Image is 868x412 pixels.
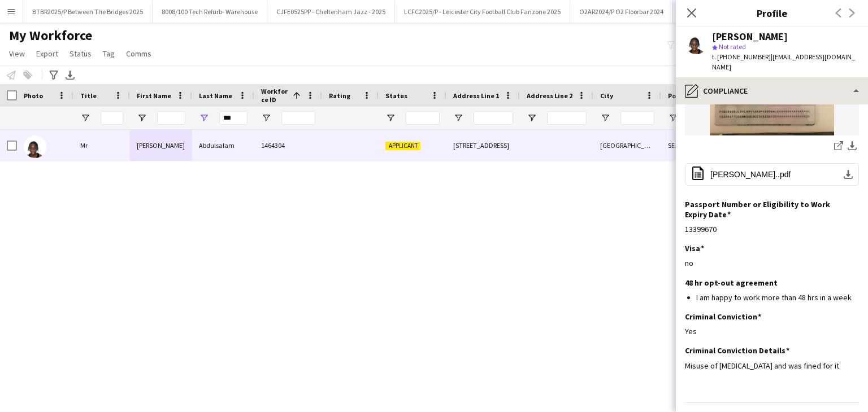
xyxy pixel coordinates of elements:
div: SE12 9AE [661,130,729,161]
span: Rating [329,91,350,100]
button: Open Filter Menu [600,113,610,123]
span: Photo [24,91,43,100]
span: Status [385,91,407,100]
img: Adam Abdulsalam [24,135,46,158]
button: Open Filter Menu [527,113,537,123]
button: Open Filter Menu [453,113,463,123]
input: Last Name Filter Input [219,111,248,125]
button: O2AR2025/P O2 Floor Bar FY26 [673,1,777,23]
input: Address Line 2 Filter Input [547,111,587,125]
button: Open Filter Menu [199,113,209,123]
span: Address Line 2 [527,91,572,100]
div: [STREET_ADDRESS] [446,130,520,161]
a: Comms [121,46,156,61]
span: t. [PHONE_NUMBER] [712,52,771,61]
span: First Name [137,91,171,100]
span: City [600,91,613,100]
h3: Criminal Conviction Details [685,345,789,356]
h3: Criminal Conviction [685,312,761,322]
button: O2AR2024/P O2 Floorbar 2024 [570,1,673,23]
input: Title Filter Input [101,111,123,125]
div: Yes [685,326,859,336]
app-action-btn: Advanced filters [47,68,60,82]
span: Comms [126,49,151,59]
button: [PERSON_NAME]..pdf [685,163,859,186]
button: CJFE0525PP - Cheltenham Jazz - 2025 [267,1,395,23]
a: Tag [98,46,119,61]
div: [GEOGRAPHIC_DATA] [593,130,661,161]
input: First Name Filter Input [157,111,185,125]
li: I am happy to work more than 48 hrs in a week [696,292,859,303]
span: View [9,49,25,59]
a: View [5,46,29,61]
div: no [685,258,859,268]
span: Last Name [199,91,232,100]
span: Not rated [719,42,746,51]
a: Status [65,46,96,61]
a: Export [32,46,63,61]
span: [PERSON_NAME]..pdf [710,170,791,179]
app-action-btn: Export XLSX [63,68,77,82]
span: Export [36,49,58,59]
button: Open Filter Menu [385,113,396,123]
input: Status Filter Input [406,111,440,125]
h3: Visa [685,243,704,253]
span: Address Line 1 [453,91,499,100]
button: 8008/100 Tech Refurb- Warehouse [153,1,267,23]
button: Open Filter Menu [137,113,147,123]
h3: Profile [676,6,868,20]
div: Misuse of [MEDICAL_DATA] and was fined for it [685,361,859,371]
button: Open Filter Menu [80,113,90,123]
span: Applicant [385,142,420,150]
button: BTBR2025/P Between The Bridges 2025 [23,1,153,23]
div: Mr [73,130,130,161]
button: Open Filter Menu [668,113,678,123]
span: Status [70,49,92,59]
span: Post Code [668,91,700,100]
button: Open Filter Menu [261,113,271,123]
input: Address Line 1 Filter Input [474,111,513,125]
div: Compliance [676,77,868,104]
span: Title [80,91,97,100]
input: City Filter Input [620,111,654,125]
div: Abdulsalam [192,130,254,161]
span: My Workforce [9,27,92,44]
span: Tag [103,49,115,59]
span: Workforce ID [261,87,288,104]
div: [PERSON_NAME] [130,130,192,161]
button: LCFC2025/P - Leicester City Football Club Fanzone 2025 [395,1,570,23]
div: 13399670 [685,224,859,234]
h3: 48 hr opt-out agreement [685,278,778,288]
h3: Passport Number or Eligibility to Work Expiry Date [685,199,850,220]
span: | [EMAIL_ADDRESS][DOMAIN_NAME] [712,52,855,71]
div: [PERSON_NAME] [712,32,788,42]
div: 1464304 [254,130,322,161]
input: Workforce ID Filter Input [281,111,315,125]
